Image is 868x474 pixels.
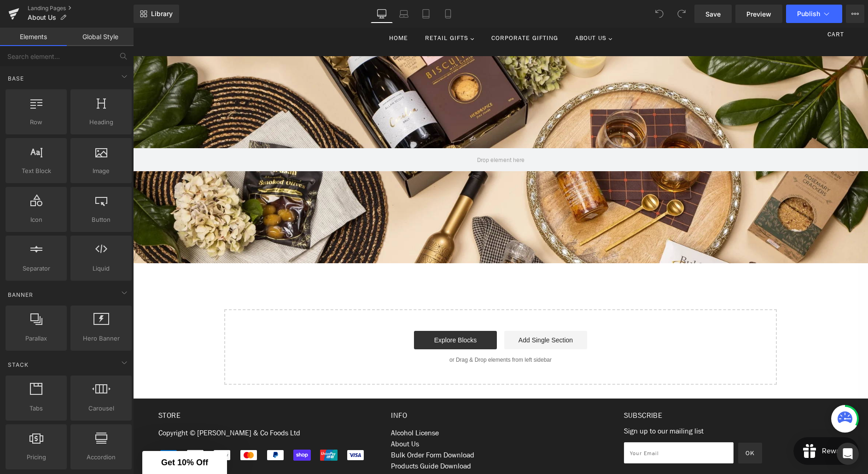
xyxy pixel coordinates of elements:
p: or Drag & Drop elements from left sidebar [106,329,629,335]
span: Separator [8,264,64,273]
span: Hero Banner [73,334,129,343]
a: New Library [134,5,179,23]
button: More [846,5,864,23]
span: Parallax [8,334,64,343]
span: About Us [28,14,56,21]
span: Base [7,74,25,83]
span: Save [705,9,721,19]
a: Landing Pages [28,5,134,12]
a: Explore Blocks [281,303,364,322]
div: Get 10% Off [9,423,94,446]
span: Button [73,215,129,225]
a: Alcohol License [258,400,306,410]
a: Laptop [393,5,415,23]
button: Undo [650,5,669,23]
span: Row [8,117,64,127]
span: Publish [797,10,820,17]
div: Store [25,369,244,393]
span: Preview [746,9,771,19]
input: Ok [605,415,629,436]
span: Tabs [8,404,64,413]
span: Banner [7,290,34,299]
a: Mobile [437,5,459,23]
a: Global Style [67,28,134,46]
button: Publish [786,5,842,23]
span: Carousel [73,404,129,413]
span: Home [256,6,275,15]
button: Redo [672,5,691,23]
span: Corporate Gifting [358,6,425,15]
span: Icon [8,215,64,225]
span: Pricing [8,452,64,462]
a: Products Guide Download [258,434,338,443]
span: Retail Gifts [292,6,335,15]
p: Sign up to our mailing list [491,398,710,416]
span: Library [151,10,173,18]
a: Add Single Section [371,303,454,322]
a: Preview [735,5,782,23]
p: Copyright © [PERSON_NAME] & Co Foods Ltd [25,400,244,411]
span: About Us [442,6,473,15]
a: Desktop [371,5,393,23]
span: Get 10% Off [28,430,75,439]
a: Delivery Information [258,445,320,454]
input: Your Email [491,415,600,436]
div: Subscribe [491,369,710,393]
a: About Us [258,411,286,421]
span: Liquid [73,264,129,273]
div: Open Intercom Messenger [837,443,859,465]
a: Bulk Order Form Download [258,422,341,432]
span: Stack [7,360,29,369]
span: Text Block [8,166,64,176]
a: Tablet [415,5,437,23]
span: Accordion [73,452,129,462]
span: Heading [73,117,129,127]
iframe: Button to open loyalty program pop-up [660,410,726,437]
div: Info [258,369,477,393]
span: Image [73,166,129,176]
